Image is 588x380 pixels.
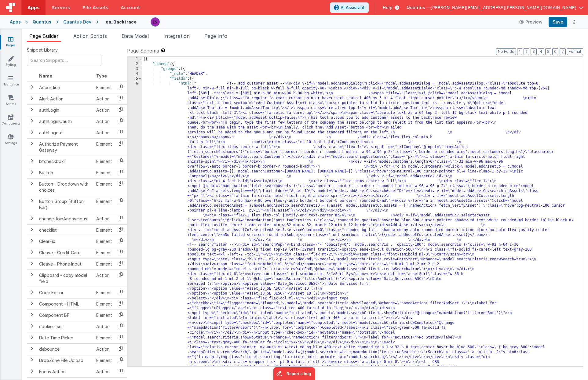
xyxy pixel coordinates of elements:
[94,298,115,309] td: Element
[127,62,142,67] div: 2
[94,321,115,332] td: Action
[273,367,315,380] iframe: Marker.io feedback button
[106,20,137,24] h4: qa_Backtrace
[127,57,142,62] div: 1
[545,48,551,55] button: 5
[330,2,369,13] button: AI Assistant
[37,321,94,332] td: cookie - set
[407,5,431,11] span: Quantus —
[94,270,115,287] td: Action
[517,48,522,55] button: 1
[37,93,94,104] td: Alert Action
[94,82,115,93] td: Element
[37,213,94,224] td: channelJoinAnonymous
[204,33,227,39] span: Page Info
[94,156,115,167] td: Element
[37,127,94,138] td: authLogout
[94,138,115,156] td: Element
[127,71,142,76] div: 4
[538,48,544,55] button: 4
[27,55,101,66] input: Search Snippets ...
[52,5,70,11] span: Servers
[127,47,159,54] span: Page Schema
[94,355,115,366] td: Element
[37,287,94,298] td: Code Editor
[122,33,149,39] span: Data Model
[33,19,51,25] div: Quantus
[37,196,94,213] td: Button Group (Button Bar)
[560,48,566,55] button: 7
[567,48,583,55] button: Format
[37,236,94,247] td: ClearFix
[94,247,115,258] td: Element
[341,5,365,11] span: AI Assistant
[570,18,578,26] button: Options
[94,258,115,270] td: Element
[37,355,94,366] td: DropZone File Upload
[63,19,91,25] div: Quantus Dev
[37,167,94,178] td: Button
[549,17,567,27] button: Save
[383,5,393,11] span: Help
[37,366,94,377] td: Focus Action
[37,116,94,127] td: authLoginOauth
[552,48,558,55] button: 6
[496,48,516,55] button: No Folds
[94,104,115,116] td: Action
[27,47,58,53] span: Snippet Library
[96,73,107,78] span: Type
[524,48,529,55] button: 2
[37,104,94,116] td: authLogin
[10,19,21,25] div: Apps
[37,247,94,258] td: Cleave - Credit Card
[151,18,159,26] img: 2445f8d87038429357ee99e9bdfcd63a
[94,116,115,127] td: Action
[94,332,115,343] td: Element
[163,33,190,39] span: Integration
[37,258,94,270] td: Cleave - Phone Input
[94,309,115,321] td: Element
[37,138,94,156] td: Authorize Payment Gateway
[37,270,94,287] td: Clipboard - copy model field
[94,224,115,236] td: Element
[431,5,576,11] span: [PERSON_NAME][EMAIL_ADDRESS][PERSON_NAME][DOMAIN_NAME]
[94,178,115,196] td: Element
[37,309,94,321] td: Component BF
[94,127,115,138] td: Action
[94,196,115,213] td: Element
[37,343,94,355] td: debounce
[27,5,39,11] span: Apps
[127,67,142,71] div: 3
[94,93,115,104] td: Action
[94,343,115,355] td: Action
[39,73,52,78] span: Name
[37,298,94,309] td: Component - HTML
[127,76,142,81] div: 5
[531,48,537,55] button: 3
[37,332,94,343] td: Date Time Picker
[37,224,94,236] td: checklist
[407,5,583,11] button: Quantus — [PERSON_NAME][EMAIL_ADDRESS][PERSON_NAME][DOMAIN_NAME]
[94,167,115,178] td: Element
[94,366,115,377] td: Action
[94,287,115,298] td: Element
[37,178,94,196] td: Button - Dropdown with choices
[94,236,115,247] td: Element
[73,33,107,39] span: Action Scripts
[82,5,109,11] span: File Assets
[37,82,94,93] td: Accordion
[94,213,115,224] td: Action
[37,156,94,167] td: bfcheckbox1
[516,17,546,27] button: Preview
[29,33,59,39] span: Page Builder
